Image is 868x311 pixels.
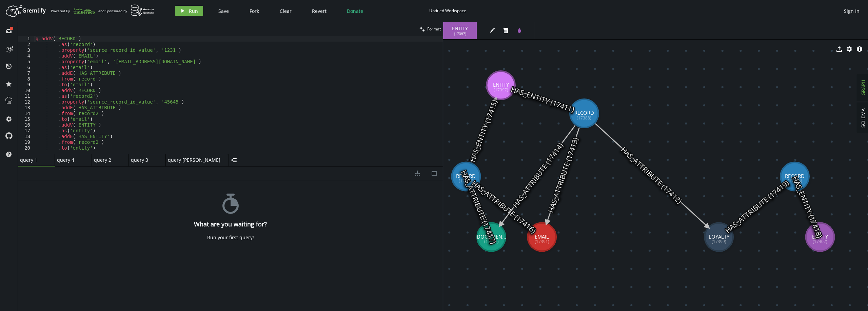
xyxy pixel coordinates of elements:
div: 16 [18,122,35,128]
span: Run [189,8,198,14]
img: AWS Neptune [131,4,155,16]
span: query 2 [94,157,121,163]
div: 7 [18,70,35,76]
tspan: (17394) [459,178,473,183]
div: 9 [18,82,35,88]
span: query [PERSON_NAME] [168,157,221,163]
button: Clear [275,6,297,16]
div: 1 [18,36,35,42]
tspan: EMAIL [535,233,549,240]
tspan: RECORD [785,173,805,179]
div: 11 [18,93,35,99]
span: Fork [250,8,259,14]
tspan: RECORD [456,173,476,179]
div: 18 [18,134,35,139]
tspan: ENTITY [493,81,509,88]
h4: What are you waiting for? [194,221,267,228]
button: Sign In [841,6,863,16]
tspan: (17407) [484,239,499,244]
tspan: LOYALTY [709,233,730,240]
tspan: (17404) [788,178,802,183]
tspan: (17399) [712,239,726,244]
div: 12 [18,99,35,105]
div: and Sponsored by [98,4,155,17]
div: 5 [18,59,35,65]
span: Sign In [844,8,860,14]
span: query 3 [131,157,158,163]
div: 3 [18,47,35,53]
div: 10 [18,88,35,93]
div: 2 [18,42,35,47]
div: 17 [18,128,35,134]
span: query 4 [57,157,84,163]
div: 15 [18,116,35,122]
div: Powered By [51,5,95,17]
button: Save [213,6,234,16]
tspan: (17397) [494,87,508,92]
tspan: (17391) [535,239,549,244]
div: 20 [18,145,35,151]
span: Donate [347,8,363,14]
div: 14 [18,111,35,116]
div: 19 [18,139,35,145]
div: 6 [18,65,35,70]
tspan: RECORD [574,109,594,116]
div: 13 [18,105,35,111]
button: Format [417,22,443,36]
button: Revert [307,6,332,16]
button: Fork [244,6,264,16]
span: Clear [280,8,292,14]
span: Save [218,8,229,14]
div: Untitled Workspace [429,8,466,13]
span: GRAPH [860,80,866,95]
tspan: (17402) [813,239,827,244]
div: 8 [18,76,35,82]
span: Format [427,26,441,32]
tspan: (17388) [577,115,591,120]
span: Revert [312,8,327,14]
span: ( 17397 ) [454,31,466,36]
div: Run your first query! [207,235,254,241]
button: Run [175,6,203,16]
span: SCHEMA [860,108,866,128]
div: 4 [18,53,35,59]
span: query 1 [20,157,47,163]
span: ENTITY [450,25,470,31]
tspan: DOCUMEN... [477,233,506,240]
tspan: ENTITY [812,233,828,240]
button: Donate [342,6,368,16]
